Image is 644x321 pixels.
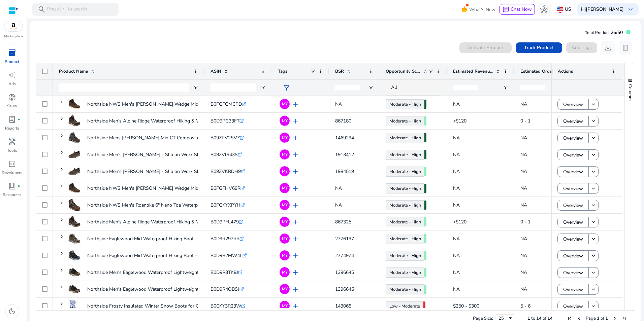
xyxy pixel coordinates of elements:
span: NA [453,135,460,141]
span: MY [282,169,288,173]
span: 143068 [335,303,351,309]
span: B09ZPV2SVZ [211,135,240,141]
span: 67.13 [424,217,426,226]
span: MY [282,119,288,123]
span: Overview [563,98,583,111]
a: Moderate - High [386,183,424,193]
span: B0D9R4QBSJ [211,286,239,292]
a: Moderate - High [386,133,424,143]
span: B0FGFHV69R [211,185,240,191]
span: MY [282,304,288,308]
button: Open Filter Menu [193,85,198,90]
span: NA [453,101,460,107]
span: 2776197 [335,236,354,242]
span: NA [520,185,527,191]
span: Opportunity Score [386,68,421,74]
span: add [291,285,299,293]
a: Moderate - High [386,251,424,261]
span: Overview [563,215,583,229]
img: us.svg [557,6,563,13]
span: add [291,168,299,176]
p: Press to search [47,6,87,13]
span: Overview [563,199,583,212]
img: 41Nc2da6hRL._AC_US40_.jpg [68,132,80,144]
button: Open Filter Menu [503,85,508,90]
span: MY [282,253,288,257]
span: B0CKY3R23W [211,303,241,309]
span: B09ZVKRDH9 [211,168,241,175]
mat-icon: keyboard_arrow_down [590,152,597,158]
img: amazon.svg [4,21,23,31]
button: Overview [557,250,589,261]
mat-icon: keyboard_arrow_down [590,118,597,124]
button: Overview [557,166,589,177]
span: NA [453,252,460,259]
img: 41f34bINLBL._AC_US40_.jpg [68,182,80,194]
span: 1913412 [335,151,354,158]
span: fiber_manual_record [18,118,20,121]
button: Overview [557,133,589,143]
span: 0 - 1 [520,219,530,225]
p: Northside Frosty Insulated Winter Snow Boots for Girls and Boys... [87,299,229,313]
a: Low - Moderate [386,301,423,311]
span: campaign [8,71,16,79]
span: NA [520,269,527,276]
span: Estimated Orders/Day [520,68,561,74]
a: Moderate - High [386,284,424,294]
img: 41kvz-XcoQL._AC_US40_.jpg [68,266,80,278]
span: NA [520,135,527,141]
span: add [291,252,299,260]
button: download [601,41,615,55]
span: 5 - 6 [520,303,530,309]
span: filter_alt [283,84,291,92]
span: Product Name [59,68,88,74]
img: 41er1fa8mML._AC_US40_.jpg [68,199,80,211]
mat-icon: keyboard_arrow_down [590,303,597,309]
img: 41XRr-vvHsL._AC_US40_.jpg [68,300,80,312]
span: MY [282,203,288,207]
span: add [291,117,299,125]
span: add [291,100,299,108]
span: MY [282,237,288,241]
span: <$120 [453,219,466,225]
span: Overview [563,148,583,162]
input: Product Name Filter Input [59,83,189,92]
span: Overview [563,249,583,263]
span: Overview [563,114,583,128]
span: NA [335,202,342,208]
p: US [565,3,571,15]
mat-icon: keyboard_arrow_down [590,286,597,292]
span: B0D9PFL479 [211,219,239,225]
div: Last Page [621,316,627,321]
a: Moderate - High [386,217,424,227]
span: 68.25 [424,251,426,260]
div: Previous Page [576,316,582,321]
span: inventory_2 [8,49,16,57]
mat-icon: keyboard_arrow_down [590,169,597,175]
img: 31xJ9etzF2L._AC_US40_.jpg [68,148,80,160]
span: 74.63 [424,201,426,210]
span: NA [335,185,342,191]
span: Overview [563,283,583,296]
span: Tags [278,68,287,74]
a: Moderate - High [386,99,424,109]
button: Overview [557,149,589,160]
p: Northside Men's Eaglewood Waterproof Lightweight Hiking Shoe... [87,282,229,296]
span: Columns [627,84,633,101]
span: 867180 [335,118,351,124]
p: Northside Men's [PERSON_NAME] - Slip on Work Shoes. All-Day Memory... [87,148,247,162]
span: BSR [335,68,344,74]
span: MY [282,186,288,190]
span: 68.25 [424,234,426,243]
span: dark_mode [8,307,16,315]
p: Northside Men's [PERSON_NAME] - Slip on Work Shoes. All-Day Memory... [87,165,247,178]
span: Estimated Revenue/Day [453,68,493,74]
span: handyman [8,138,16,146]
span: book_4 [8,182,16,190]
span: MY [282,102,288,106]
span: add [291,302,299,310]
span: NA [520,168,527,175]
span: add [291,269,299,277]
span: B0FGFGMCPD [211,101,242,107]
span: Overview [563,165,583,179]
